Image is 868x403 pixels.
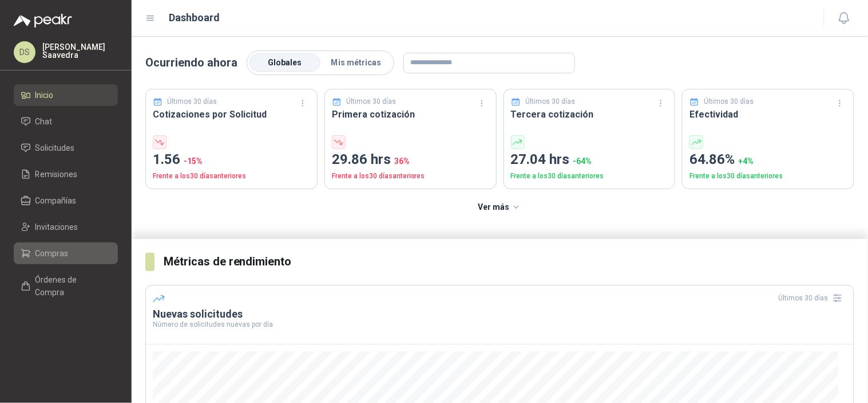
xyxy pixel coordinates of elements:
[153,107,310,122] h3: Cotizaciones por Solicitud
[14,41,35,63] div: DS
[153,321,847,328] p: Número de solicitudes nuevas por día
[471,196,528,219] button: Ver más
[35,273,107,299] span: Órdenes de Compra
[14,14,72,28] img: Logo peakr
[704,96,754,107] p: Últimos 30 días
[331,58,381,67] span: Mis métricas
[14,242,118,264] a: Compras
[153,171,310,182] p: Frente a los 30 días anteriores
[511,149,668,171] p: 27.04 hrs
[168,96,217,107] p: Últimos 30 días
[35,247,69,260] span: Compras
[332,171,489,182] p: Frente a los 30 días anteriores
[525,96,575,107] p: Últimos 30 días
[738,156,754,166] span: + 4 %
[346,96,396,107] p: Últimos 30 días
[779,289,847,307] div: Últimos 30 días
[35,142,75,154] span: Solicitudes
[332,149,489,171] p: 29.86 hrs
[14,190,118,212] a: Compañías
[268,58,302,67] span: Globales
[153,149,310,171] p: 1.56
[35,194,77,207] span: Compañías
[153,307,847,321] h3: Nuevas solicitudes
[35,221,78,233] span: Invitaciones
[689,149,847,171] p: 64.86%
[511,171,668,182] p: Frente a los 30 días anteriores
[689,107,847,122] h3: Efectividad
[169,10,220,26] h1: Dashboard
[145,54,237,72] p: Ocurriendo ahora
[332,107,489,122] h3: Primera cotización
[14,137,118,159] a: Solicitudes
[14,84,118,106] a: Inicio
[394,156,410,166] span: 36 %
[35,115,53,128] span: Chat
[184,156,203,166] span: -15 %
[14,163,118,185] a: Remisiones
[35,89,54,101] span: Inicio
[573,156,592,166] span: -64 %
[42,43,118,59] p: [PERSON_NAME] Saavedra
[14,111,118,132] a: Chat
[164,253,854,271] h3: Métricas de rendimiento
[689,171,847,182] p: Frente a los 30 días anteriores
[511,107,668,122] h3: Tercera cotización
[14,269,118,303] a: Órdenes de Compra
[14,216,118,238] a: Invitaciones
[35,168,78,181] span: Remisiones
